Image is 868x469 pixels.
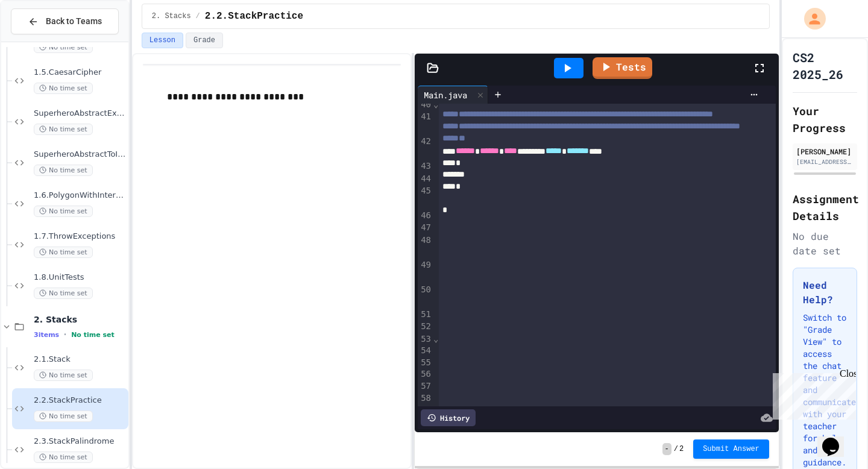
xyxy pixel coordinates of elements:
p: Switch to "Grade View" to access the chat feature and communicate with your teacher for help and ... [803,312,847,468]
iframe: chat widget [817,421,856,457]
span: No time set [71,331,115,339]
div: 43 [418,160,433,172]
h2: Your Progress [793,102,857,136]
span: 2 [679,444,684,454]
span: 2. Stacks [152,11,191,21]
button: Back to Teams [11,8,119,34]
div: No due date set [793,229,857,258]
div: 47 [418,222,433,234]
span: 1.8.UnitTests [34,272,126,283]
span: SuperheroAbstractExample [34,109,126,119]
span: No time set [34,452,93,463]
div: 50 [418,284,433,309]
span: 1.7.ThrowExceptions [34,231,126,242]
span: No time set [34,288,93,299]
div: 40 [418,99,433,111]
span: Fold line [433,334,439,344]
h1: CS2 2025_26 [793,49,857,83]
span: Fold line [433,99,439,109]
div: Main.java [418,89,473,101]
a: Tests [593,57,652,79]
div: 46 [418,210,433,222]
span: Back to Teams [46,15,102,28]
div: 51 [418,309,433,321]
h2: Assignment Details [793,190,857,224]
div: 54 [418,345,433,357]
div: 55 [418,357,433,369]
span: No time set [34,42,93,53]
div: 56 [418,368,433,380]
div: 42 [418,136,433,160]
span: 2.1.Stack [34,354,126,365]
span: / [196,11,200,21]
div: History [421,409,476,426]
span: SuperheroAbstractToInterface [34,150,126,160]
iframe: chat widget [768,368,856,420]
div: 52 [418,321,433,333]
div: [PERSON_NAME] [796,146,854,157]
div: 53 [418,333,433,345]
span: / [674,444,678,454]
span: 2.3.StackPalindrome [34,436,126,447]
span: • [64,330,66,339]
span: - [662,443,671,455]
span: 2.2.StackPractice [34,395,126,406]
button: Grade [186,33,223,48]
div: 49 [418,259,433,284]
span: No time set [34,370,93,381]
div: [EMAIL_ADDRESS][DOMAIN_NAME] [796,157,854,166]
div: 45 [418,185,433,210]
div: 41 [418,111,433,136]
div: Main.java [418,86,488,104]
div: 48 [418,234,433,259]
span: No time set [34,83,93,94]
span: No time set [34,165,93,176]
button: Submit Answer [693,439,769,459]
div: 44 [418,173,433,185]
span: 3 items [34,331,59,339]
span: No time set [34,206,93,217]
div: My Account [791,5,829,33]
h3: Need Help? [803,278,847,307]
span: Submit Answer [703,444,759,454]
div: 58 [418,392,433,404]
div: Chat with us now!Close [5,5,83,77]
span: 2.2.StackPractice [205,9,303,24]
span: 1.6.PolygonWithInterface [34,190,126,201]
span: No time set [34,411,93,422]
span: 1.5.CaesarCipher [34,68,126,78]
button: Lesson [142,33,183,48]
span: No time set [34,124,93,135]
span: 2. Stacks [34,314,126,325]
div: 57 [418,380,433,392]
span: No time set [34,247,93,258]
